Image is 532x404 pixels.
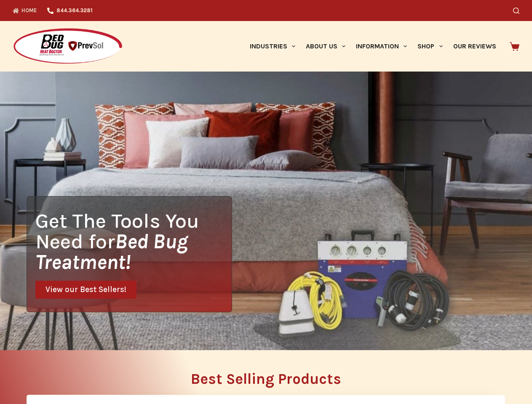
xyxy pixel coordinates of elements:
span: View our Best Sellers! [45,286,126,294]
h2: Best Selling Products [27,372,505,386]
a: About Us [300,21,350,72]
nav: Primary [244,21,501,72]
a: Industries [244,21,300,72]
a: Our Reviews [448,21,501,72]
i: Bed Bug Treatment! [35,229,188,274]
h1: Get The Tools You Need for [35,210,232,272]
a: View our Best Sellers! [35,281,136,299]
img: Prevsol/Bed Bug Heat Doctor [13,28,123,65]
a: Information [351,21,412,72]
button: Search [513,8,519,14]
button: Open LiveChat chat widget [7,3,32,29]
a: Shop [412,21,448,72]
